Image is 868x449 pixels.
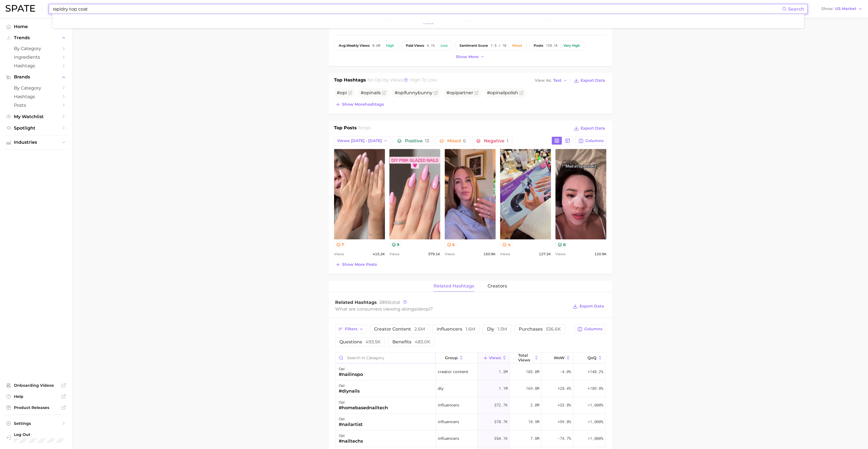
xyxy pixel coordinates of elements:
button: avg.weekly views8.6mHigh [334,41,399,50]
button: Flag as miscategorized or irrelevant [474,91,479,95]
span: # nails [361,90,381,95]
span: Mixed [447,139,466,143]
span: opi [364,125,371,130]
span: 415.2k [373,251,385,257]
button: Columns [574,324,605,334]
span: Negative [484,139,508,143]
span: 103.0m [526,368,539,375]
button: paid views4.1%Low [401,41,452,50]
span: creator content [374,327,425,331]
span: 150.9k [483,251,496,257]
span: 2.6m [414,326,425,332]
div: #nailinspo [339,371,363,378]
span: Filters [345,327,357,331]
span: Industries [14,140,58,145]
span: questions [339,340,381,344]
span: Views [389,251,399,257]
span: Export Data [580,304,604,309]
span: Show more hashtags [342,102,384,107]
span: opi [423,306,430,312]
span: Settings [14,421,58,426]
span: total [379,300,400,305]
button: Show morehashtags [334,101,385,108]
span: Log Out [14,432,65,437]
span: Posts [14,103,58,108]
h2: for by Views [367,77,437,85]
button: Flag as miscategorized or irrelevant [348,91,352,95]
button: 7 [334,242,347,247]
span: View As [535,79,552,82]
button: WoW [541,353,573,363]
div: High [386,44,394,48]
span: 483.0k [415,339,431,344]
span: Spotlight [14,125,58,131]
button: Show more [454,53,486,61]
span: 1.3m [499,368,508,375]
span: # [337,90,347,95]
span: 13 [425,138,429,143]
span: Text [553,79,562,82]
span: 370.7k [494,418,508,425]
button: ShowUS Market [820,5,864,13]
a: Settings [4,419,68,428]
span: +189.0% [587,385,603,392]
span: Search [788,6,804,12]
span: posts [534,44,543,48]
button: group [436,353,478,363]
span: -74.7% [558,435,571,442]
span: influencers [438,418,459,425]
span: diy [438,385,444,392]
span: # nailpolish [487,90,518,95]
a: Posts [4,101,68,110]
span: 128.1k [546,44,558,48]
span: opi [374,77,382,83]
div: #homebasednailtech [339,405,388,411]
input: Search in category [335,353,436,363]
span: related hashtags [434,284,474,289]
span: Trends [14,35,58,40]
a: My Watchlist [4,112,68,121]
span: influencers [437,327,475,331]
span: >1,000% [587,419,603,424]
span: 4.1% [427,44,435,48]
button: 6 [445,242,457,247]
a: Hashtags [4,61,68,70]
span: 8.6m [372,44,380,48]
div: opi [339,416,363,422]
button: Show more posts [334,261,378,269]
span: Product Releases [14,405,58,410]
button: Flag as miscategorized or irrelevant [434,91,438,95]
div: opi [339,366,363,372]
span: Ingredients [14,54,58,60]
button: 4 [500,242,513,247]
span: by Category [14,46,58,51]
button: Total Views [510,353,541,363]
span: >1,000% [587,436,603,441]
span: 354.1k [494,435,508,442]
span: Help [14,394,58,399]
a: Help [4,392,68,401]
button: Columns [575,136,606,146]
span: 1.1m [499,385,508,392]
a: by Category [4,44,68,53]
span: Export Data [581,78,605,83]
span: >1,000% [587,402,603,408]
button: Export Data [571,302,605,310]
img: SPATE [6,5,35,12]
span: Hashtags [14,94,58,99]
span: -4.0% [560,368,571,375]
span: opi [449,90,456,95]
span: 2.0m [530,402,539,408]
span: opi [340,90,347,95]
span: Views [555,251,565,257]
span: opi [364,90,371,95]
span: QoQ [587,356,597,360]
button: opi#homebasednailtechinfluencers372.7k2.0m+33.8%>1,000% [335,397,605,414]
span: 10.9m [528,418,539,425]
span: +99.8% [558,418,571,425]
button: Views [478,353,510,363]
button: 8 [555,242,568,247]
span: Total Views [518,353,533,362]
span: 379.1k [428,251,440,257]
button: Trends [4,34,68,42]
